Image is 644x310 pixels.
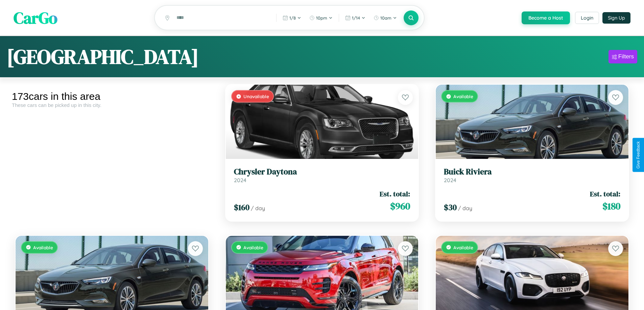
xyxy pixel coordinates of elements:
[289,15,296,21] span: 1 / 8
[444,202,457,213] span: $ 30
[12,102,212,108] div: These cars can be picked up in this city.
[243,93,269,99] span: Unavailable
[14,7,57,29] span: CarGo
[251,205,265,212] span: / day
[453,93,473,99] span: Available
[609,50,637,63] button: Filters
[234,177,246,184] span: 2024
[522,11,570,24] button: Become a Host
[453,245,473,250] span: Available
[390,199,410,213] span: $ 960
[444,177,456,184] span: 2024
[234,202,249,213] span: $ 160
[575,12,599,24] button: Login
[590,189,620,199] span: Est. total:
[306,12,336,23] button: 10pm
[602,12,630,24] button: Sign Up
[352,15,360,21] span: 1 / 14
[12,91,212,102] div: 173 cars in this area
[234,167,410,177] h3: Chrysler Daytona
[279,12,305,23] button: 1/8
[602,199,620,213] span: $ 180
[444,167,620,184] a: Buick Riviera2024
[636,141,641,169] div: Give Feedback
[7,43,199,71] h1: [GEOGRAPHIC_DATA]
[370,12,400,23] button: 10am
[234,167,410,184] a: Chrysler Daytona2024
[243,245,263,250] span: Available
[342,12,369,23] button: 1/14
[380,189,410,199] span: Est. total:
[316,15,327,21] span: 10pm
[380,15,391,21] span: 10am
[33,245,53,250] span: Available
[444,167,620,177] h3: Buick Riviera
[458,205,472,212] span: / day
[618,53,634,60] div: Filters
